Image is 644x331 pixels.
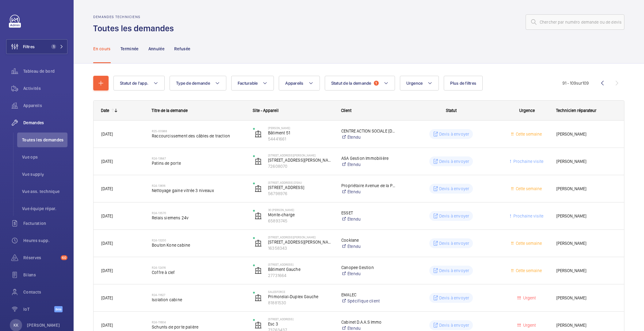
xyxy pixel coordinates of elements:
[120,81,148,86] span: Statut de l'app.
[253,108,278,113] span: Site - Appareil
[268,153,333,157] p: [STREET_ADDRESS][PERSON_NAME]
[27,322,60,328] p: [PERSON_NAME]
[268,290,333,294] p: SALESFORCE
[268,191,333,197] p: 56798976
[23,68,67,74] span: Tableau de bord
[176,81,210,86] span: Type de demande
[576,81,582,86] span: sur
[22,137,67,143] span: Toutes les demandes
[13,322,18,328] p: KK
[23,102,67,109] span: Appareils
[152,184,245,187] h2: R24-13616
[93,15,178,19] h2: Demandes techniciens
[341,271,397,277] a: Étendu
[374,81,379,86] span: 1
[94,284,624,312] div: Press SPACE to select this row.
[512,159,543,164] span: Prochaine visite
[152,242,245,248] span: Bouton Kone cabine
[268,263,333,266] p: [STREET_ADDRESS]
[556,131,617,138] span: [PERSON_NAME]
[556,294,617,302] span: [PERSON_NAME]
[341,189,397,195] a: Étendu
[556,267,617,274] span: [PERSON_NAME]
[23,220,67,226] span: Facturation
[174,46,190,52] p: Refusée
[439,158,470,164] p: Devis à envoyer
[268,300,333,306] p: 81881530
[23,255,58,261] span: Réserves
[268,245,333,251] p: 16358343
[519,108,535,113] span: Urgence
[268,163,333,169] p: 72608070
[61,255,67,260] span: 60
[439,186,470,192] p: Devis à envoyer
[341,216,397,222] a: Étendu
[341,243,397,249] a: Étendu
[341,292,397,298] p: EMALEC
[152,297,245,303] span: Isolation cabine
[341,264,397,271] p: Canopee Gestion
[93,23,178,34] h1: Toutes les demandes
[341,319,397,325] p: Cabinet D.A.A.S Immo
[556,158,617,165] span: [PERSON_NAME]
[101,268,113,273] span: [DATE]
[439,267,470,274] p: Devis à envoyer
[268,184,333,191] p: [STREET_ADDRESS]
[526,14,624,30] input: Chercher par numéro demande ou de devis
[101,159,113,164] span: [DATE]
[152,324,245,330] span: Schunts de porte palière
[94,202,624,230] div: Press SPACE to select this row.
[255,130,262,138] img: elevator.svg
[279,76,320,90] button: Appareils
[341,183,397,189] p: Propriétaire Avenue de la Prise d'Eau - Monsieur [PERSON_NAME]
[152,133,245,139] span: Raccourcissement des câbles de traction
[148,46,164,52] p: Annulée
[113,76,165,90] button: Statut de l'app.
[439,322,470,328] p: Devis à envoyer
[255,267,262,274] img: elevator.svg
[151,108,188,113] span: Titre de la demande
[522,295,536,300] span: Urgent
[331,81,371,86] span: Statut de la demande
[341,108,351,113] span: Client
[522,323,536,328] span: Urgent
[325,76,395,90] button: Statut de la demande1
[255,158,262,165] img: elevator.svg
[439,131,470,137] p: Devis à envoyer
[556,213,617,220] span: [PERSON_NAME]
[268,321,333,327] p: Esc 3
[101,323,113,328] span: [DATE]
[23,237,67,244] span: Heures supp.
[268,212,333,218] p: Monte-charge
[268,239,333,245] p: [STREET_ADDRESS][PERSON_NAME] (ascenseur Cour salle d
[94,230,624,257] div: Press SPACE to select this row.
[446,108,457,113] span: Statut
[255,240,262,247] img: elevator.svg
[400,76,439,90] button: Urgence
[268,218,333,224] p: 65893745
[515,132,542,137] span: Cette semaine
[255,321,262,329] img: elevator.svg
[268,157,333,163] p: [STREET_ADDRESS][PERSON_NAME]
[23,85,67,91] span: Activités
[341,210,397,216] p: ESSET
[556,108,596,113] span: Technicien réparateur
[101,108,109,113] div: Date
[22,154,67,160] span: Vue ops
[255,212,262,220] img: elevator.svg
[268,272,333,279] p: 27731664
[231,76,274,90] button: Facturable
[94,175,624,202] div: Press SPACE to select this row.
[101,241,113,246] span: [DATE]
[152,320,245,324] h2: R24-11604
[152,129,245,133] h2: R25-00988
[406,81,423,86] span: Urgence
[341,161,397,167] a: Étendu
[23,272,67,278] span: Bilans
[121,46,139,52] p: Terminée
[101,186,113,191] span: [DATE]
[268,181,333,184] p: [STREET_ADDRESS] d'Eau
[515,268,542,273] span: Cette semaine
[268,294,333,300] p: Primordial-Duplex Gauche
[170,76,226,90] button: Type de demande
